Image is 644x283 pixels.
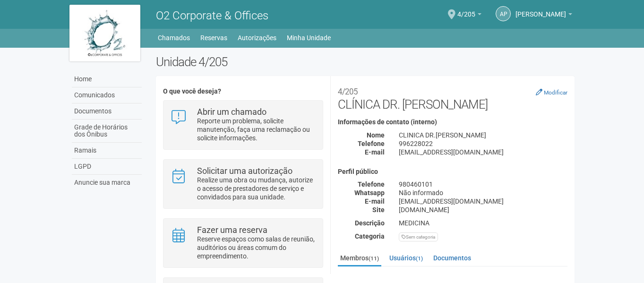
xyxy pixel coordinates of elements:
strong: Telefone [358,140,385,147]
a: Grade de Horários dos Ônibus [72,120,142,143]
div: Sem categoria [399,232,438,241]
p: Reserve espaços como salas de reunião, auditórios ou áreas comum do empreendimento. [197,235,316,260]
p: Reporte um problema, solicite manutenção, faça uma reclamação ou solicite informações. [197,117,316,142]
a: Chamados [158,31,190,44]
a: Comunicados [72,87,142,103]
strong: E-mail [365,148,385,156]
small: 4/205 [338,87,358,96]
p: Realize uma obra ou mudança, autorize o acesso de prestadores de serviço e convidados para sua un... [197,176,316,201]
strong: Abrir um chamado [197,107,266,117]
a: Membros(11) [338,251,381,266]
h2: CLÍNICA DR. [PERSON_NAME] [338,83,567,111]
a: Anuncie sua marca [72,175,142,190]
a: Modificar [536,88,567,96]
a: Minha Unidade [287,31,331,44]
a: Usuários(1) [387,251,425,265]
div: [EMAIL_ADDRESS][DOMAIN_NAME] [392,197,575,206]
a: Documentos [72,103,142,120]
div: [DOMAIN_NAME] [392,206,575,214]
a: Reservas [200,31,227,44]
h4: Perfil público [338,168,567,175]
div: 980460101 [392,180,575,189]
a: Fazer uma reserva Reserve espaços como salas de reunião, auditórios ou áreas comum do empreendime... [171,226,316,260]
span: O2 Corporate & Offices [156,9,268,22]
a: Solicitar uma autorização Realize uma obra ou mudança, autorize o acesso de prestadores de serviç... [171,167,316,201]
a: Abrir um chamado Reporte um problema, solicite manutenção, faça uma reclamação ou solicite inform... [171,108,316,142]
div: [EMAIL_ADDRESS][DOMAIN_NAME] [392,148,575,156]
a: Documentos [431,251,473,265]
a: LGPD [72,159,142,175]
strong: Solicitar uma autorização [197,166,292,176]
strong: Nome [367,131,385,139]
div: MEDICINA [392,219,575,227]
small: Modificar [544,89,567,96]
span: 4/205 [457,1,475,18]
a: Autorizações [238,31,276,44]
strong: Site [372,206,385,214]
span: Amanda P Morais Landim [515,1,566,18]
h2: Unidade 4/205 [156,55,575,69]
div: CLINICA DR.[PERSON_NAME] [392,131,575,139]
a: Ramais [72,143,142,159]
a: Home [72,71,142,87]
h4: O que você deseja? [163,88,323,95]
div: Não informado [392,189,575,197]
img: logo.jpg [69,5,140,61]
strong: Descrição [355,219,385,227]
small: (1) [416,255,423,262]
strong: E-mail [365,197,385,205]
strong: Fazer uma reserva [197,225,267,235]
div: 996228022 [392,139,575,148]
small: (11) [369,255,379,262]
h4: Informações de contato (interno) [338,119,567,126]
strong: Whatsapp [354,189,385,197]
strong: Categoria [355,232,385,240]
a: AP [496,6,511,21]
strong: Telefone [358,180,385,188]
strong: Membros [338,274,567,283]
a: 4/205 [457,12,481,19]
a: [PERSON_NAME] [515,12,572,19]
